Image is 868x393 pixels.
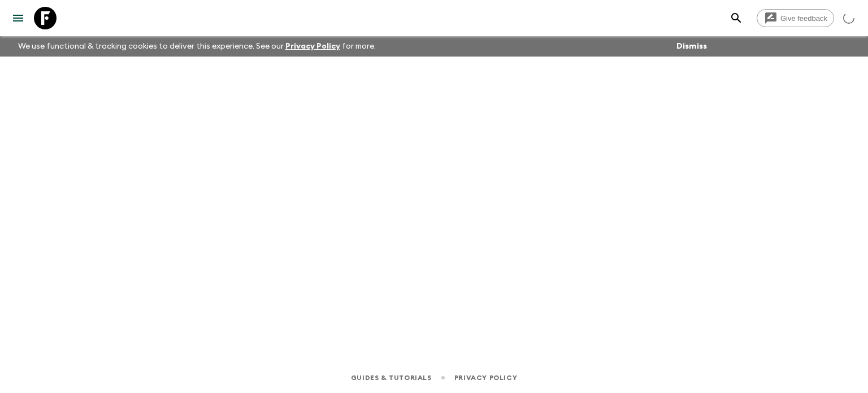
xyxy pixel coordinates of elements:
[757,9,834,27] a: Give feedback
[7,7,29,29] button: menu
[285,42,340,50] a: Privacy Policy
[725,7,748,29] button: search adventures
[351,372,432,384] a: Guides & Tutorials
[14,36,380,57] p: We use functional & tracking cookies to deliver this experience. See our for more.
[454,372,517,384] a: Privacy Policy
[774,14,834,23] span: Give feedback
[674,38,710,54] button: Dismiss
